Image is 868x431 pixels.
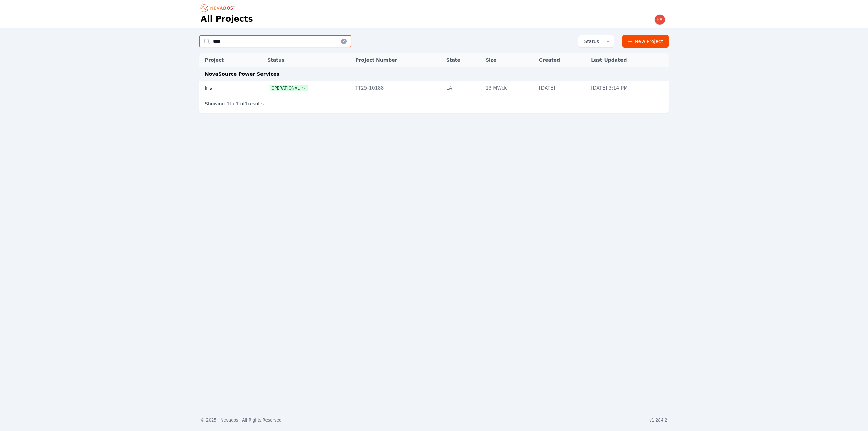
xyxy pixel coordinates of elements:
td: Iris [199,81,251,95]
a: New Project [622,35,669,48]
td: NovaSource Power Services [199,67,669,81]
th: Status [264,53,352,67]
button: Status [578,35,614,47]
nav: Breadcrumb [201,3,237,14]
th: Project Number [352,53,443,67]
div: © 2025 - Nevados - All Rights Reserved [201,417,282,423]
td: [DATE] 3:14 PM [588,81,669,95]
p: Showing to of results [205,100,264,107]
th: State [443,53,482,67]
div: v1.284.2 [649,417,667,423]
td: 13 MWdc [482,81,536,95]
td: LA [443,81,482,95]
th: Project [199,53,251,67]
span: 1 [226,101,230,106]
th: Size [482,53,536,67]
tr: IrisOperationalTT25-10188LA13 MWdc[DATE][DATE] 3:14 PM [199,81,669,95]
button: Operational [270,85,308,91]
span: Status [581,38,599,45]
th: Last Updated [588,53,669,67]
td: TT25-10188 [352,81,443,95]
span: 1 [236,101,239,106]
th: Created [536,53,588,67]
span: 1 [245,101,248,106]
td: [DATE] [536,81,588,95]
img: kevin.west@nevados.solar [654,14,665,25]
h1: All Projects [201,14,253,24]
